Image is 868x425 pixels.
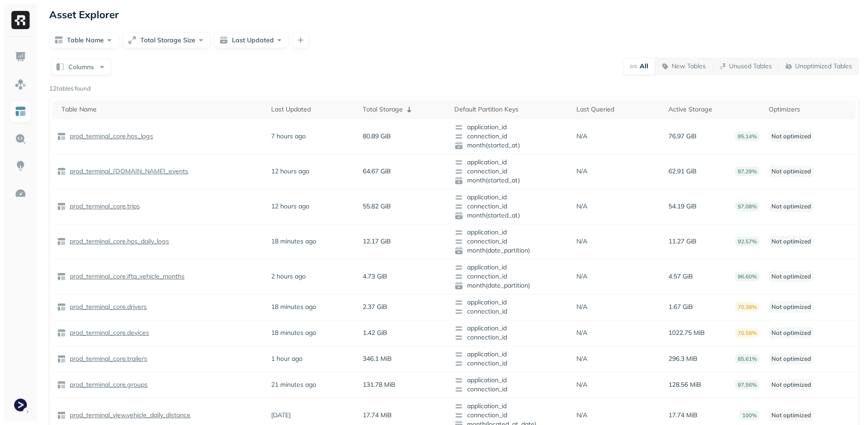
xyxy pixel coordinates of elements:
p: 17.74 MiB [363,411,392,420]
img: table [57,272,66,281]
p: N/A [576,272,587,281]
p: Not optimized [769,379,814,390]
p: 12 hours ago [271,202,309,211]
p: 11.27 GiB [668,237,697,246]
p: prod_terminal_view.vehicle_daily_distance [68,411,190,420]
p: 97.29% [735,167,760,176]
p: prod_terminal_core.ifta_vehicle_months [68,272,185,281]
img: table [57,354,66,364]
span: connection_id [454,237,567,246]
p: Unoptimized Tables [795,62,852,71]
p: 1.42 GiB [363,329,387,337]
a: prod_terminal_core.trips [66,202,140,211]
p: 2 hours ago [271,272,306,281]
p: N/A [576,380,587,389]
span: application_id [454,350,567,359]
p: N/A [576,329,587,337]
p: Not optimized [769,236,814,247]
p: Not optimized [769,353,814,364]
img: table [57,132,66,141]
button: Last Updated [214,32,289,48]
p: Not optimized [769,201,814,212]
span: application_id [454,324,567,333]
span: application_id [454,228,567,237]
img: Insights [15,160,26,172]
p: Asset Explorer [49,8,119,21]
img: Assets [15,78,26,90]
p: 12.17 GiB [363,237,391,246]
span: connection_id [454,132,567,141]
span: application_id [454,376,567,385]
a: prod_terminal_view.vehicle_daily_distance [66,411,190,420]
div: Optimizers [769,105,851,114]
p: 55.82 GiB [363,202,391,211]
p: N/A [576,411,587,420]
p: New Tables [672,62,706,71]
p: 346.1 MiB [363,354,392,363]
p: 95.14% [735,132,760,141]
span: month(started_at) [454,141,567,150]
img: table [57,329,66,338]
p: 2.37 GiB [363,303,387,311]
p: prod_terminal_core.devices [68,329,149,337]
span: connection_id [454,272,567,281]
span: month(date_partition) [454,246,567,255]
p: prod_terminal_core.hos_daily_logs [68,237,169,246]
p: 17.74 MiB [668,411,698,420]
img: Terminal [14,399,27,411]
span: application_id [454,263,567,272]
p: 4.73 GiB [363,272,387,281]
p: prod_terminal_core.trips [68,202,140,211]
p: 76.97 GiB [668,132,697,141]
div: Default Partition Keys [454,105,567,114]
a: prod_terminal_core.groups [66,380,148,389]
span: connection_id [454,307,567,316]
p: 296.3 MiB [668,354,698,363]
p: N/A [576,202,587,211]
span: application_id [454,402,567,411]
img: table [57,411,66,420]
p: 18 minutes ago [271,237,316,246]
p: 18 minutes ago [271,329,316,337]
span: month(started_at) [454,176,567,185]
span: connection_id [454,167,567,176]
a: prod_terminal_core.devices [66,329,149,337]
span: connection_id [454,359,567,368]
p: 7 hours ago [271,132,306,141]
a: prod_terminal_core.hos_logs [66,132,153,141]
img: table [57,380,66,390]
p: 21 minutes ago [271,380,316,389]
p: Not optimized [769,327,814,339]
p: prod_terminal_core.groups [68,380,148,389]
img: Query Explorer [15,133,26,145]
span: application_id [454,298,567,307]
p: 92.57% [735,237,760,246]
button: Columns [51,59,112,75]
img: table [57,237,66,246]
div: Table Name [62,105,262,114]
img: table [57,202,66,211]
p: 85.61% [735,354,760,364]
a: prod_terminal_core.hos_daily_logs [66,237,169,246]
p: 70.58% [735,328,760,338]
span: application_id [454,158,567,167]
p: 12 hours ago [271,167,309,176]
img: table [57,303,66,312]
p: prod_terminal_core.drivers [68,303,147,311]
img: Dashboard [15,51,26,63]
p: Not optimized [769,271,814,282]
p: 18 minutes ago [271,303,316,311]
p: 100% [740,410,760,420]
div: Last Queried [576,105,659,114]
span: month(date_partition) [454,281,567,290]
span: application_id [454,193,567,202]
p: Unused Tables [729,62,772,71]
p: 62.91 GiB [668,167,697,176]
p: N/A [576,354,587,363]
a: prod_terminal_core.drivers [66,303,147,311]
p: N/A [576,303,587,311]
span: connection_id [454,411,567,420]
p: [DATE] [271,411,291,420]
p: 1.67 GiB [668,303,693,311]
p: N/A [576,167,587,176]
